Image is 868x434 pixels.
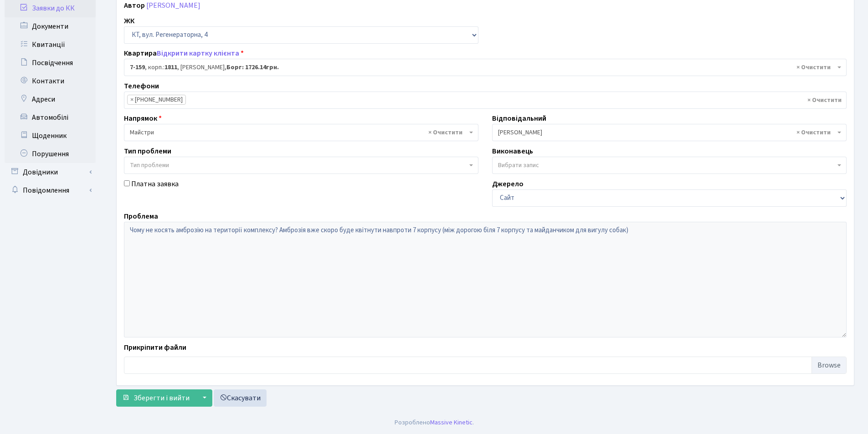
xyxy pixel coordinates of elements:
a: Довідники [5,163,96,181]
a: [PERSON_NAME] [146,0,200,10]
div: Розроблено . [395,418,474,428]
a: Документи [5,17,96,36]
a: Автомобілі [5,108,96,127]
button: Зберегти і вийти [116,389,195,407]
label: Платна заявка [131,179,179,189]
span: × [130,95,134,104]
span: <b>7-159</b>, корп.: <b>1811</b>, Скрипник Наталія Олександрівна, <b>Борг: 1726.14грн.</b> [124,59,847,76]
a: Повідомлення [5,181,96,199]
span: Майстри [124,124,478,141]
span: Майстри [130,128,467,137]
b: Борг: 1726.14грн. [226,63,279,72]
span: Видалити всі елементи [428,128,462,137]
label: Проблема [124,211,158,222]
a: Контакти [5,72,96,90]
a: Massive Kinetic [430,418,473,427]
b: 1811 [164,63,177,72]
label: ЖК [124,15,134,26]
a: Адреси [5,90,96,108]
label: Джерело [492,179,524,189]
label: Прикріпити файли [124,342,186,353]
span: Видалити всі елементи [796,63,831,72]
a: Порушення [5,145,96,163]
a: Відкрити картку клієнта [157,48,239,58]
label: Напрямок [124,113,162,124]
b: 7-159 [130,63,145,72]
span: Видалити всі елементи [807,96,842,105]
span: Видалити всі елементи [796,128,831,137]
span: Зберегти і вийти [134,393,190,403]
a: Посвідчення [5,54,96,72]
textarea: Чому не косять амброзію на території комплексу? Амброзія вже скоро буде квітнути навпроти 7 корпу... [124,222,847,337]
label: Квартира [124,48,244,59]
label: Відповідальний [492,113,546,124]
label: Виконавець [492,146,533,157]
label: Тип проблеми [124,146,171,157]
a: Скасувати [214,389,267,407]
span: <b>7-159</b>, корп.: <b>1811</b>, Скрипник Наталія Олександрівна, <b>Борг: 1726.14грн.</b> [130,63,835,72]
span: Мірошниченко О.М. [498,128,835,137]
label: Телефони [124,81,159,92]
a: Квитанції [5,36,96,54]
a: Щоденник [5,127,96,145]
span: Мірошниченко О.М. [492,124,847,141]
span: Тип проблеми [130,161,169,170]
span: Вибрати запис [498,161,539,170]
li: 067-613-61-87 [127,95,186,105]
